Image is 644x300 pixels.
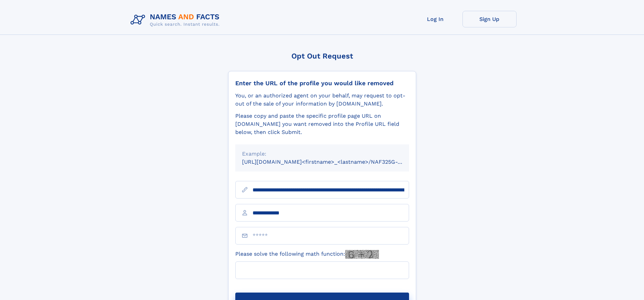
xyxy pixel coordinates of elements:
div: Please copy and paste the specific profile page URL on [DOMAIN_NAME] you want removed into the Pr... [235,112,409,136]
small: [URL][DOMAIN_NAME]<firstname>_<lastname>/NAF325G-xxxxxxxx [242,159,422,165]
a: Log In [408,11,462,27]
div: Opt Out Request [228,52,416,60]
div: You, or an authorized agent on your behalf, may request to opt-out of the sale of your informatio... [235,92,409,108]
img: Logo Names and Facts [128,11,225,29]
a: Sign Up [462,11,517,27]
div: Example: [242,150,402,158]
label: Please solve the following math function: [235,250,379,259]
div: Enter the URL of the profile you would like removed [235,79,409,87]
